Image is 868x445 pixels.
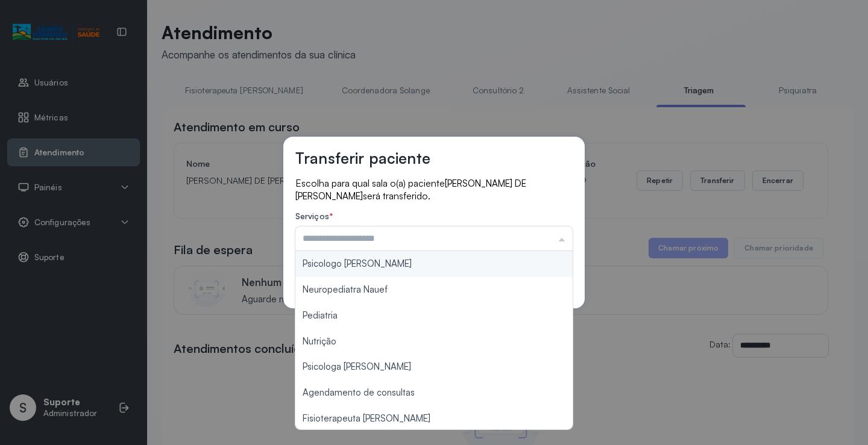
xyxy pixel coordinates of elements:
h3: Transferir paciente [295,149,430,167]
li: Neuropediatra Nauef [295,277,573,303]
li: Pediatria [295,303,573,329]
span: [PERSON_NAME] DE [PERSON_NAME] [295,178,526,202]
li: Nutrição [295,329,573,355]
li: Psicologo [PERSON_NAME] [295,251,573,277]
span: Serviços [295,211,329,221]
li: Agendamento de consultas [295,380,573,406]
li: Fisioterapeuta [PERSON_NAME] [295,406,573,432]
p: Escolha para qual sala o(a) paciente será transferido. [295,177,573,202]
li: Psicologa [PERSON_NAME] [295,354,573,380]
